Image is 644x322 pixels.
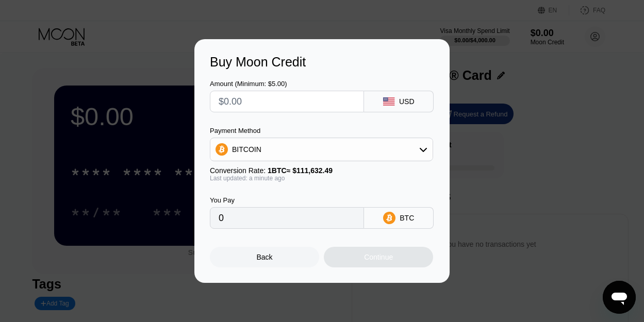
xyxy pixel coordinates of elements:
[210,127,433,134] div: Payment Method
[219,91,355,112] input: $0.00
[400,214,414,222] div: BTC
[210,247,319,267] div: Back
[268,166,333,175] span: 1 BTC ≈ $111,632.49
[210,196,364,204] div: You Pay
[232,145,261,154] div: BITCOIN
[210,80,364,88] div: Amount (Minimum: $5.00)
[210,139,433,160] div: BITCOIN
[210,55,434,70] div: Buy Moon Credit
[210,166,433,175] div: Conversion Rate:
[210,175,433,182] div: Last updated: a minute ago
[399,97,415,106] div: USD
[257,253,273,261] div: Back
[603,281,636,314] iframe: Button to launch messaging window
